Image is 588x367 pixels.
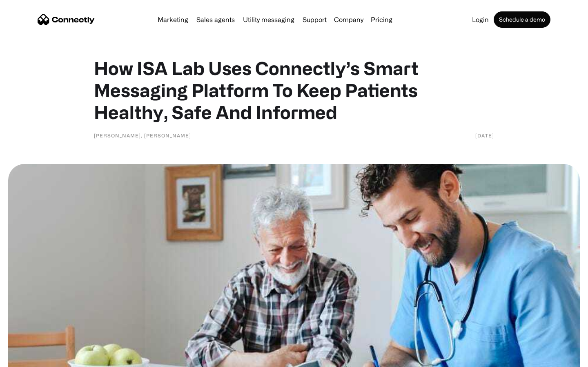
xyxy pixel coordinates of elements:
[94,57,494,123] h1: How ISA Lab Uses Connectly’s Smart Messaging Platform To Keep Patients Healthy, Safe And Informed
[469,16,492,23] a: Login
[193,16,238,23] a: Sales agents
[8,353,49,364] aside: Language selected: English
[475,131,494,139] div: [DATE]
[240,16,298,23] a: Utility messaging
[154,16,192,23] a: Marketing
[494,11,550,28] a: Schedule a demo
[334,14,363,25] div: Company
[94,131,191,139] div: [PERSON_NAME], [PERSON_NAME]
[367,16,396,23] a: Pricing
[299,16,330,23] a: Support
[16,353,49,364] ul: Language list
